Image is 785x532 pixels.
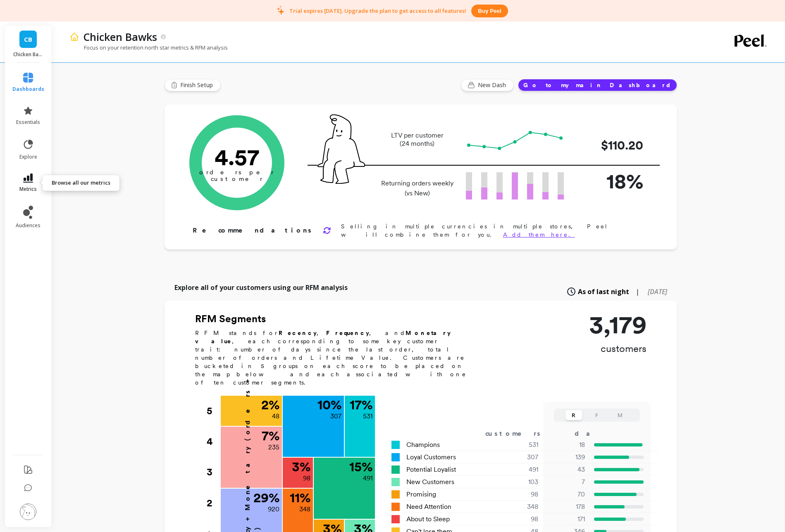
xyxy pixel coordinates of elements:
[207,426,220,457] div: 4
[636,287,639,297] span: |
[471,5,508,17] button: Buy peel
[268,442,279,452] p: 235
[69,44,228,51] p: Focus on your retention north star metrics & RFM analysis
[461,79,514,91] button: New Dash
[489,489,548,499] div: 98
[350,398,372,411] p: 17 %
[489,477,548,487] div: 103
[406,489,436,499] span: Promising
[215,143,259,171] text: 4.57
[379,131,456,148] p: LTV per customer (24 months)
[549,502,585,512] p: 178
[589,410,605,420] button: F
[207,457,220,487] div: 3
[20,503,36,520] img: profile picture
[612,410,628,420] button: M
[253,491,279,504] p: 29 %
[290,491,310,504] p: 11 %
[317,398,341,411] p: 10 %
[210,175,263,183] tspan: customer
[193,226,313,235] p: Recommendations
[165,79,221,91] button: Finish Setup
[406,502,451,512] span: Need Attention
[406,440,440,450] span: Champions
[292,460,310,473] p: 3 %
[69,32,79,42] img: header icon
[174,283,348,292] p: Explore all of your customers using our RFM analysis
[503,231,575,238] a: Add them here.
[363,411,372,421] p: 531
[406,465,456,475] span: Potential Loyalist
[349,460,372,473] p: 15 %
[489,514,548,524] div: 98
[406,452,456,462] span: Loyal Customers
[489,452,548,462] div: 307
[289,7,466,14] p: Trial expires [DATE]. Upgrade the plan to get access to all features!
[489,440,548,450] div: 531
[341,222,651,239] p: Selling in multiple currencies in multiple stores, Peel will combine them for you.
[363,473,372,483] p: 491
[199,169,274,176] tspan: orders per
[549,514,585,524] p: 171
[406,477,454,487] span: New Customers
[648,287,667,296] span: [DATE]
[16,222,41,229] span: audiences
[549,489,585,499] p: 70
[578,287,629,297] span: As of last night
[207,396,220,426] div: 5
[13,51,43,58] p: Chicken Bawks
[485,429,552,439] div: customers
[577,166,643,197] p: 18%
[180,81,215,89] span: Finish Setup
[19,154,37,160] span: explore
[261,398,279,411] p: 2 %
[379,178,456,198] p: Returning orders weekly (vs New)
[24,35,32,44] span: CB
[16,119,40,126] span: essentials
[549,440,585,450] p: 18
[549,465,585,475] p: 43
[406,514,450,524] span: About to Sleep
[12,86,44,93] span: dashboards
[549,452,585,462] p: 139
[299,504,310,514] p: 348
[84,30,157,44] p: Chicken Bawks
[518,79,677,91] button: Go to my main Dashboard
[589,312,647,337] p: 3,179
[330,411,341,421] p: 307
[489,465,548,475] div: 491
[575,429,608,439] div: days
[549,477,585,487] p: 7
[317,114,365,184] img: pal seatted on line
[326,330,369,336] b: Frequency
[262,429,279,442] p: 7 %
[303,473,310,483] p: 98
[565,410,582,420] button: R
[19,186,37,192] span: metrics
[195,329,476,387] p: RFM stands for , , and , each corresponding to some key customer trait: number of days since the ...
[272,411,279,421] p: 48
[577,136,643,154] p: $110.20
[589,342,647,355] p: customers
[478,81,508,89] span: New Dash
[195,312,476,325] h2: RFM Segments
[489,502,548,512] div: 348
[279,330,317,336] b: Recency
[268,504,279,514] p: 920
[207,488,220,518] div: 2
